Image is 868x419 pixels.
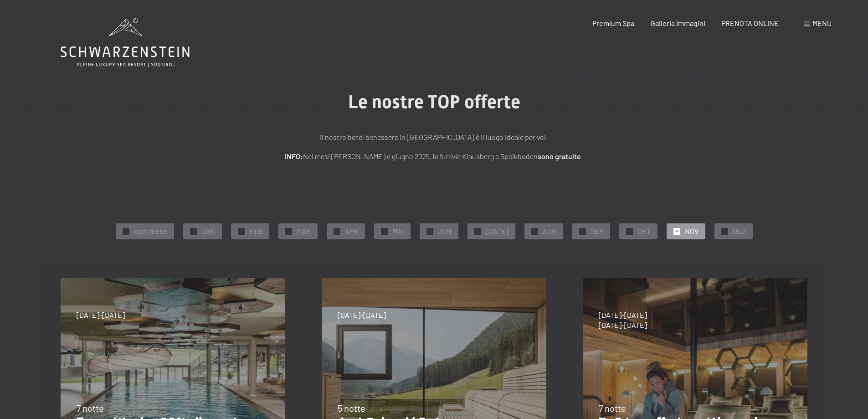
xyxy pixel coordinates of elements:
[77,403,104,414] span: 7 notte
[77,310,125,320] span: [DATE]-[DATE]
[335,228,339,234] span: ✓
[287,228,290,234] span: ✓
[733,226,746,236] span: DEZ
[338,310,386,320] span: [DATE]-[DATE]
[675,228,678,234] span: ✓
[599,310,647,320] span: [DATE]-[DATE]
[428,228,431,234] span: ✓
[285,152,303,160] strong: INFO:
[297,226,311,236] span: MAR
[124,228,128,234] span: ✓
[580,228,584,234] span: ✓
[239,228,243,234] span: ✓
[591,226,603,236] span: SEP
[382,228,386,234] span: ✓
[538,152,581,160] strong: sono gratuite
[438,226,452,236] span: JUN
[191,228,195,234] span: ✓
[685,226,699,236] span: NOV
[723,228,726,234] span: ✓
[627,228,631,234] span: ✓
[721,19,779,27] a: PRENOTA ONLINE
[348,91,520,113] span: Le nostre TOP offerte
[392,226,404,236] span: MAI
[651,19,705,27] a: Galleria immagini
[201,226,215,236] span: JAN
[249,226,262,236] span: FEB
[486,226,508,236] span: [DATE]
[812,19,832,27] span: Menu
[599,320,647,330] span: [DATE]-[DATE]
[345,226,358,236] span: APR
[206,150,662,162] p: Nei mesi [PERSON_NAME] e giugno 2025, le funivie Klausberg e Speikboden .
[338,403,365,414] span: 5 notte
[476,228,479,234] span: ✓
[637,226,651,236] span: OKT
[592,19,634,27] a: Premium Spa
[599,403,626,414] span: 7 notte
[533,228,536,234] span: ✓
[134,226,167,236] span: ogni mese
[206,131,662,143] p: Il nostro hotel benessere in [GEOGRAPHIC_DATA] è il luogo ideale per voi.
[543,226,556,236] span: AUG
